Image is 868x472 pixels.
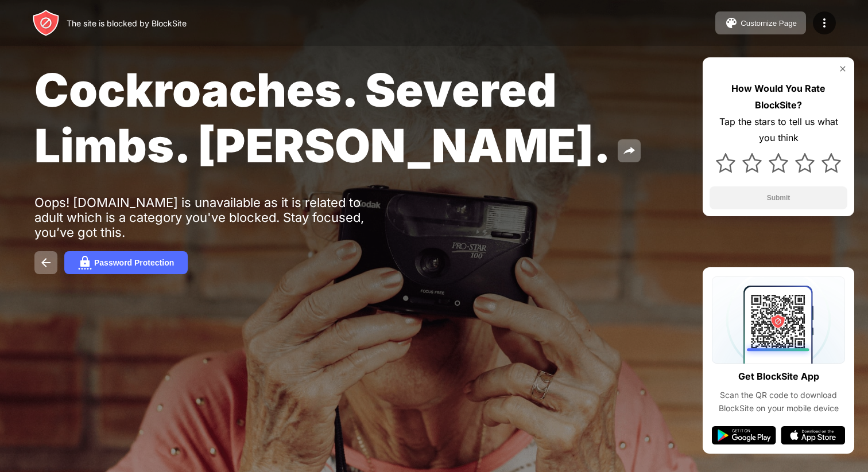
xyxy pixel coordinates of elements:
img: rate-us-close.svg [838,64,847,73]
div: Oops! [DOMAIN_NAME] is unavailable as it is related to adult which is a category you've blocked. ... [34,195,389,240]
div: Customize Page [741,19,797,28]
img: star.svg [795,153,815,173]
img: pallet.svg [724,16,738,30]
div: The site is blocked by BlockSite [67,18,187,28]
img: header-logo.svg [32,9,60,37]
img: app-store.svg [781,426,845,444]
div: Tap the stars to tell us what you think [710,114,847,147]
img: menu-icon.svg [817,16,831,30]
img: star.svg [769,153,788,173]
button: Password Protection [64,251,188,274]
img: back.svg [39,256,53,270]
button: Submit [710,186,847,209]
button: Customize Page [715,11,806,34]
div: How Would You Rate BlockSite? [710,80,847,114]
img: share.svg [622,144,636,158]
div: Password Protection [94,258,174,267]
img: google-play.svg [712,426,776,444]
img: star.svg [716,153,735,173]
div: Get BlockSite App [738,368,819,385]
img: password.svg [78,256,92,270]
span: Cockroaches. Severed Limbs. [PERSON_NAME]. [34,62,611,173]
img: star.svg [742,153,762,173]
div: Scan the QR code to download BlockSite on your mobile device [712,389,845,415]
img: star.svg [821,153,841,173]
